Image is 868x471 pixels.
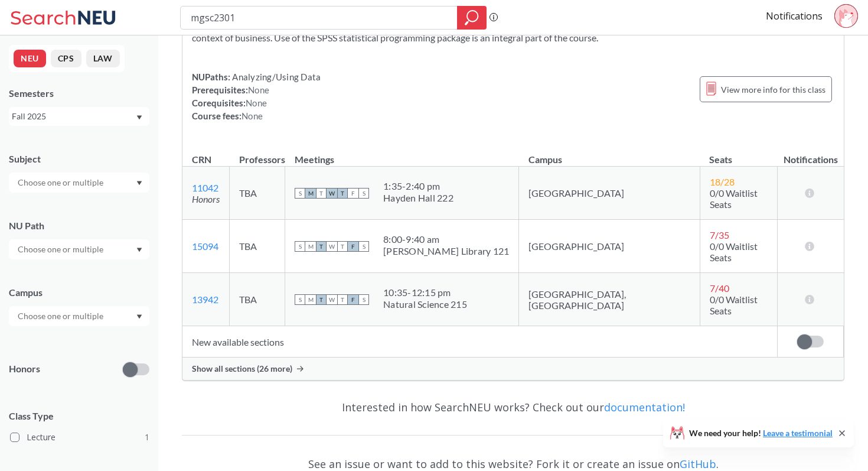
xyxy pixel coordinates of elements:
[337,188,348,199] span: T
[721,82,825,97] span: View more info for this class
[192,153,211,166] div: CRN
[383,180,453,192] div: 1:35 - 2:40 pm
[10,430,149,445] label: Lecture
[766,9,823,22] a: Notifications
[604,400,685,414] a: documentation!
[12,242,111,256] input: Choose one or multiple
[246,98,267,108] span: None
[9,410,149,423] span: Class Type
[248,85,269,95] span: None
[182,390,844,424] div: Interested in how SearchNEU works? Check out our
[680,457,716,471] a: GitHub
[9,362,40,376] p: Honors
[12,309,111,323] input: Choose one or multiple
[136,314,142,319] svg: Dropdown arrow
[242,111,263,121] span: None
[305,241,316,252] span: M
[519,141,700,167] th: Campus
[358,188,369,199] span: S
[327,294,337,305] span: W
[230,273,285,326] td: TBA
[348,241,358,252] span: F
[136,115,142,120] svg: Dropdown arrow
[710,176,735,187] span: 18 / 28
[230,141,285,167] th: Professors
[145,431,149,444] span: 1
[348,188,358,199] span: F
[316,294,327,305] span: T
[9,107,149,126] div: Fall 2025Dropdown arrow
[9,286,149,299] div: Campus
[192,70,321,122] div: NUPaths: Prerequisites: Corequisites: Course fees:
[465,9,479,26] svg: magnifying glass
[358,294,369,305] span: S
[383,287,467,298] div: 10:35 - 12:15 pm
[230,72,321,82] span: Analyzing/Using Data
[192,294,218,305] a: 13942
[457,6,487,30] div: magnifying glass
[136,181,142,186] svg: Dropdown arrow
[710,241,758,263] span: 0/0 Waitlist Seats
[285,141,519,167] th: Meetings
[778,141,844,167] th: Notifications
[519,220,700,273] td: [GEOGRAPHIC_DATA]
[689,429,833,437] span: We need your help!
[383,233,509,245] div: 8:00 - 9:40 am
[710,187,758,210] span: 0/0 Waitlist Seats
[9,87,149,100] div: Semesters
[358,241,369,252] span: S
[305,294,316,305] span: M
[12,176,111,190] input: Choose one or multiple
[295,241,305,252] span: S
[192,193,220,204] i: Honors
[14,50,46,67] button: NEU
[51,50,81,67] button: CPS
[305,188,316,199] span: M
[230,220,285,273] td: TBA
[9,239,149,259] div: Dropdown arrow
[337,241,348,252] span: T
[763,428,833,438] a: Leave a testimonial
[348,294,358,305] span: F
[519,273,700,326] td: [GEOGRAPHIC_DATA], [GEOGRAPHIC_DATA]
[295,188,305,199] span: S
[700,141,777,167] th: Seats
[190,8,449,28] input: Class, professor, course number, "phrase"
[383,298,467,310] div: Natural Science 215
[710,229,729,241] span: 7 / 35
[136,248,142,252] svg: Dropdown arrow
[192,241,218,252] a: 15094
[710,294,758,316] span: 0/0 Waitlist Seats
[710,282,729,294] span: 7 / 40
[9,173,149,193] div: Dropdown arrow
[9,306,149,326] div: Dropdown arrow
[519,167,700,220] td: [GEOGRAPHIC_DATA]
[12,110,135,123] div: Fall 2025
[337,294,348,305] span: T
[192,182,218,193] a: 11042
[327,241,337,252] span: W
[182,358,844,380] div: Show all sections (26 more)
[230,167,285,220] td: TBA
[192,363,292,374] span: Show all sections (26 more)
[316,188,327,199] span: T
[327,188,337,199] span: W
[316,241,327,252] span: T
[9,219,149,232] div: NU Path
[9,152,149,165] div: Subject
[383,192,453,204] div: Hayden Hall 222
[86,50,120,67] button: LAW
[383,245,509,257] div: [PERSON_NAME] Library 121
[182,326,778,358] td: New available sections
[295,294,305,305] span: S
